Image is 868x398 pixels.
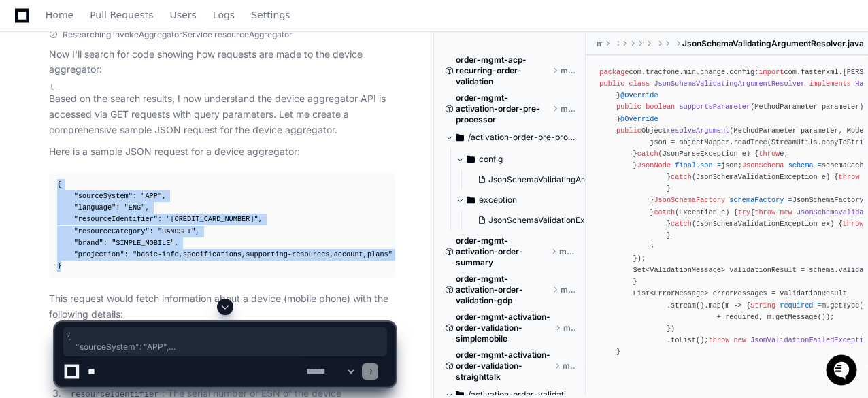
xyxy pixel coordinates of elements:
[103,239,107,247] span: :
[654,196,725,204] span: JsonSchemaFactory
[479,195,517,205] span: exception
[49,291,395,322] p: This request would fetch information about a device (mobile phone) with the following details:
[74,239,103,247] span: "brand"
[561,284,575,295] span: master
[456,273,550,306] span: order-mgmt-activation-order-validation-gdp
[124,203,146,212] span: "ENG"
[170,11,197,19] span: Users
[754,208,775,216] span: throw
[456,235,548,268] span: order-mgmt-activation-order-summary
[63,29,293,40] span: Researching invokeAggregatorService resourceAggregator
[456,93,550,125] span: order-mgmt-activation-order-pre-processor
[49,47,395,78] p: Now I'll search for code showing how requests are made to the device aggregator:
[195,227,199,235] span: ,
[258,215,263,223] span: ,
[671,173,692,181] span: catch
[96,142,165,153] a: Powered byPylon
[231,105,248,122] button: Start new chat
[788,196,792,204] span: =
[599,80,624,88] span: public
[738,208,750,216] span: try
[116,203,120,212] span: :
[213,11,235,19] span: Logs
[14,14,41,41] img: PlayerZero
[839,173,860,181] span: throw
[456,189,586,211] button: exception
[729,196,784,204] span: schemaFactory
[843,220,864,228] span: throw
[158,227,195,235] span: "HANDSET"
[809,80,851,88] span: implements
[758,150,780,158] span: throw
[467,192,475,208] svg: Directory
[74,203,116,212] span: "language"
[133,250,393,259] span: "basic-info,specifications,supporting-resources,account,plans"
[14,101,38,126] img: 1736555170064-99ba0984-63c1-480f-8ee9-699278ef63ed
[654,208,675,216] span: catch
[788,161,814,169] span: schema
[824,353,861,390] iframe: Open customer support
[456,148,586,170] button: config
[74,192,133,200] span: "sourceSystem"
[135,143,165,153] span: Pylon
[150,227,154,235] span: :
[166,215,258,223] span: "[CREDIT_CARD_NUMBER]"
[124,250,129,259] span: :
[599,67,854,381] div: com.tracfone.min.change.config; com.fasterxml.[PERSON_NAME].core.JsonParseException; com.fasterxm...
[780,208,792,216] span: new
[818,161,822,169] span: =
[561,65,575,76] span: master
[682,38,864,49] span: JsonSchemaValidatingArgumentResolver.java
[90,11,153,19] span: Pull Requests
[559,246,575,257] span: master
[643,38,644,49] span: tracfone
[46,101,223,115] div: Start new chat
[456,54,550,87] span: order-mgmt-acp-recurring-order-validation
[654,80,805,88] span: JsonSchemaValidatingArgumentResolver
[112,239,174,247] span: "SIMPLE_MOBILE"
[479,154,503,165] span: config
[597,38,602,49] span: min-change
[616,127,641,135] span: public
[74,250,124,259] span: "projection"
[133,192,137,200] span: :
[616,103,641,111] span: public
[675,161,712,169] span: finalJson
[175,239,179,247] span: ,
[742,161,784,169] span: JsonSchema
[158,215,162,223] span: :
[74,227,150,235] span: "resourceCategory"
[49,91,395,137] p: Based on the search results, I now understand the device aggregator API is accessed via GET reque...
[67,331,383,352] span: { "sourceSystem": "APP", "language": "ENG", "resourceIdentifier": "[CREDIT_CARD_NUMBER]", "resour...
[456,129,464,146] svg: Directory
[679,103,750,111] span: supportsParameter
[74,215,158,223] span: "resourceIdentifier"
[620,115,658,123] span: @Override
[637,150,658,158] span: catch
[758,68,784,76] span: import
[629,80,650,88] span: class
[14,54,248,76] div: Welcome
[599,68,629,76] span: package
[46,11,73,19] span: Home
[488,215,632,226] span: JsonSchemaValidationException.java
[46,115,178,126] div: We're offline, we'll be back soon
[468,132,575,143] span: /activation-order-pre-processor/src/main/java/com/tracfone/activation/order/pre/processor
[488,174,665,185] span: JsonSchemaValidatingArgumentResolver.java
[445,127,575,148] button: /activation-order-pre-processor/src/main/java/com/tracfone/activation/order/pre/processor
[467,151,475,167] svg: Directory
[646,103,675,111] span: boolean
[620,91,658,99] span: @Override
[717,161,721,169] span: =
[667,127,729,135] span: resolveArgument
[251,11,290,19] span: Settings
[472,170,589,189] button: JsonSchemaValidatingArgumentResolver.java
[141,192,162,200] span: "APP"
[57,180,61,188] span: {
[671,220,692,228] span: catch
[57,262,61,270] span: }
[472,211,589,230] button: JsonSchemaValidationException.java
[750,103,863,111] span: (MethodParameter parameter)
[561,103,575,114] span: master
